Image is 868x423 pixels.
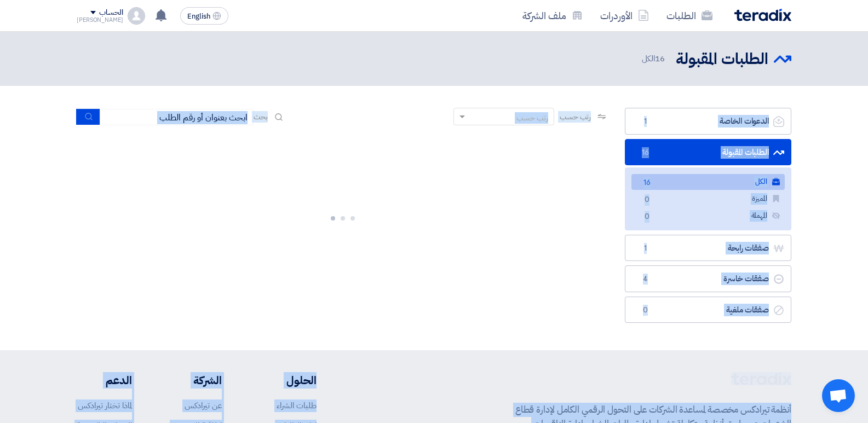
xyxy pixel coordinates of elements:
span: English [187,13,210,20]
span: الكل [642,53,667,65]
a: ملف الشركة [514,3,591,28]
span: 1 [639,243,652,254]
a: صفقات رابحة1 [625,235,791,262]
li: الشركة [165,372,222,389]
span: 0 [639,305,652,316]
span: 4 [639,274,652,285]
span: بحث [254,111,268,123]
li: الدعم [77,372,132,389]
a: لماذا تختار تيرادكس [78,399,132,412]
input: ابحث بعنوان أو رقم الطلب [100,109,254,125]
img: Teradix logo [734,9,791,21]
button: English [180,7,228,25]
div: رتب حسب [516,112,548,124]
a: الكل [631,174,785,190]
a: الأوردرات [591,3,658,28]
a: المميزة [631,191,785,207]
span: 16 [655,53,665,65]
a: طلبات الشراء [277,399,317,412]
span: 16 [639,147,652,158]
div: الحساب [99,8,123,18]
h2: الطلبات المقبولة [676,49,768,70]
span: 0 [640,211,653,223]
a: الدعوات الخاصة1 [625,108,791,135]
span: 16 [640,177,653,189]
a: صفقات ملغية0 [625,297,791,323]
span: رتب حسب [560,111,591,123]
a: الطلبات المقبولة16 [625,139,791,166]
a: عن تيرادكس [185,399,222,412]
a: صفقات خاسرة4 [625,265,791,292]
img: profile_test.png [128,7,145,25]
div: [PERSON_NAME] [77,17,123,23]
li: الحلول [255,372,317,389]
span: 1 [639,116,652,127]
a: الطلبات [658,3,721,28]
div: Open chat [822,379,855,412]
span: 0 [640,194,653,206]
a: المهملة [631,208,785,224]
